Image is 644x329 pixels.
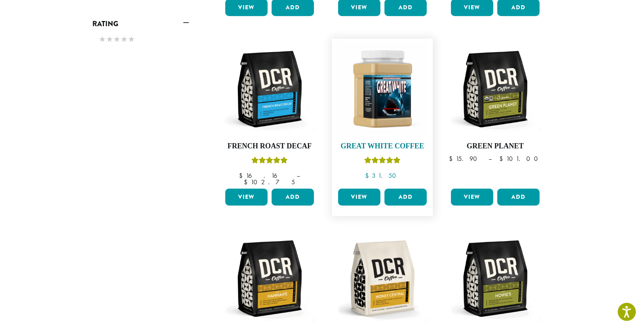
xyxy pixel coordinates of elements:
[488,154,492,163] span: –
[223,232,316,325] img: DCR-12oz-Hannahs-Stock-scaled.png
[223,142,316,151] h4: French Roast Decaf
[499,154,542,163] bdi: 101.00
[223,43,316,185] a: French Roast DecafRated 5.00 out of 5
[92,17,189,31] a: Rating
[364,156,401,168] div: Rated 5.00 out of 5
[449,43,542,185] a: Green Planet
[336,43,429,135] img: Great_White_Ground_Espresso_2.png
[239,171,289,180] bdi: 16.16
[497,189,540,206] button: Add
[113,33,120,45] span: ★
[336,43,429,185] a: Great White CoffeeRated 5.00 out of 5 $31.50
[239,171,246,180] span: $
[338,189,380,206] a: View
[272,189,314,206] button: Add
[336,142,429,151] h4: Great White Coffee
[449,154,481,163] bdi: 15.90
[244,178,251,186] span: $
[99,33,106,45] span: ★
[128,33,135,45] span: ★
[365,171,372,180] span: $
[106,33,113,45] span: ★
[384,189,427,206] button: Add
[336,232,429,325] img: DCR-12oz-Honey-Central-Stock-scaled.png
[223,43,316,135] img: DCR-12oz-French-Roast-Decaf-Stock-scaled.png
[244,178,295,186] bdi: 102.75
[251,156,288,168] div: Rated 5.00 out of 5
[449,154,456,163] span: $
[225,189,268,206] a: View
[449,232,542,325] img: DCR-12oz-Howies-Stock-scaled.png
[120,33,128,45] span: ★
[499,154,506,163] span: $
[451,189,493,206] a: View
[449,142,542,151] h4: Green Planet
[297,171,300,180] span: –
[92,31,189,49] div: Rating
[449,43,542,135] img: DCR-12oz-FTO-Green-Planet-Stock-scaled.png
[365,171,400,180] bdi: 31.50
